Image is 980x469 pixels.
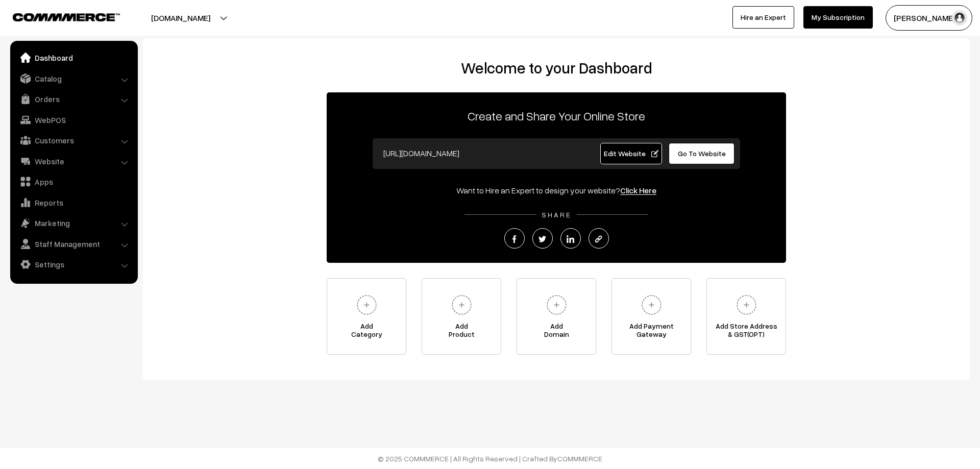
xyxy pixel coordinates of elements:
a: COMMMERCE [557,454,602,463]
a: Catalog [13,69,134,88]
a: COMMMERCE [13,10,102,22]
a: AddCategory [327,278,406,355]
a: AddProduct [422,278,501,355]
a: Marketing [13,214,134,232]
a: Orders [13,90,134,108]
button: [PERSON_NAME] [886,5,972,31]
a: Staff Management [13,235,134,253]
a: Settings [13,255,134,274]
a: Apps [13,172,134,191]
a: Go To Website [669,143,734,164]
a: WebPOS [13,111,134,129]
img: user [952,10,967,26]
img: COMMMERCE [13,13,120,21]
button: [DOMAIN_NAME] [115,5,246,31]
a: Reports [13,193,134,212]
span: Go To Website [678,149,726,158]
a: My Subscription [803,6,873,29]
a: Hire an Expert [732,6,794,29]
a: Add Store Address& GST(OPT) [706,278,786,355]
div: Want to Hire an Expert to design your website? [327,184,786,196]
img: plus.svg [353,291,381,319]
span: Add Payment Gateway [612,322,691,342]
span: Edit Website [604,149,658,158]
a: Customers [13,131,134,150]
span: Add Product [422,322,501,342]
a: Click Here [620,185,656,195]
img: plus.svg [732,291,761,319]
span: Add Store Address & GST(OPT) [707,322,786,342]
a: Website [13,152,134,170]
span: Add Domain [517,322,596,342]
img: plus.svg [638,291,666,319]
span: SHARE [536,210,577,219]
p: Create and Share Your Online Store [327,107,786,125]
a: Add PaymentGateway [611,278,691,355]
a: Dashboard [13,48,134,67]
img: plus.svg [448,291,476,319]
h2: Welcome to your Dashboard [153,59,960,77]
span: Add Category [327,322,406,342]
a: AddDomain [517,278,596,355]
a: Edit Website [600,143,663,164]
img: plus.svg [543,291,571,319]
